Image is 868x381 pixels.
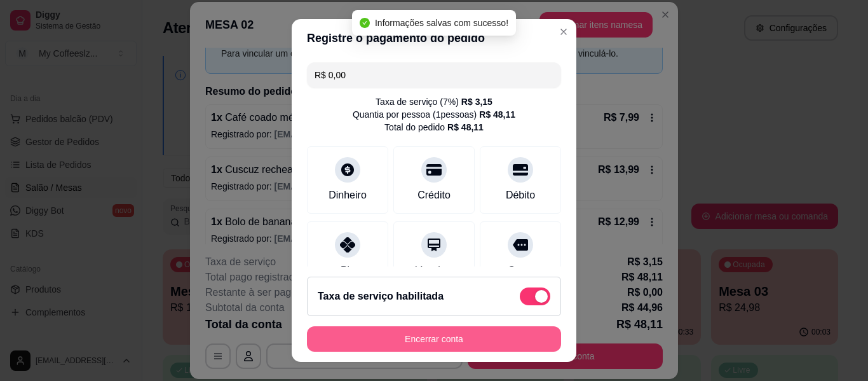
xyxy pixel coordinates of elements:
[375,18,508,28] span: Informações salvas com sucesso!
[318,289,444,304] h2: Taxa de serviço habilitada
[553,22,574,42] button: Close
[447,121,484,134] div: R$ 48,11
[508,263,533,278] div: Outro
[341,263,355,278] div: Pix
[384,121,484,134] div: Total do pedido
[315,62,553,88] input: Ex.: hambúrguer de cordeiro
[353,108,515,121] div: Quantia por pessoa ( 1 pessoas)
[506,188,535,203] div: Débito
[416,263,453,278] div: Voucher
[360,18,370,28] span: check-circle
[376,95,492,108] div: Taxa de serviço ( 7 %)
[292,19,576,57] header: Registre o pagamento do pedido
[329,188,367,203] div: Dinheiro
[479,108,515,121] div: R$ 48,11
[307,326,561,352] button: Encerrar conta
[461,95,492,108] div: R$ 3,15
[417,188,451,203] div: Crédito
